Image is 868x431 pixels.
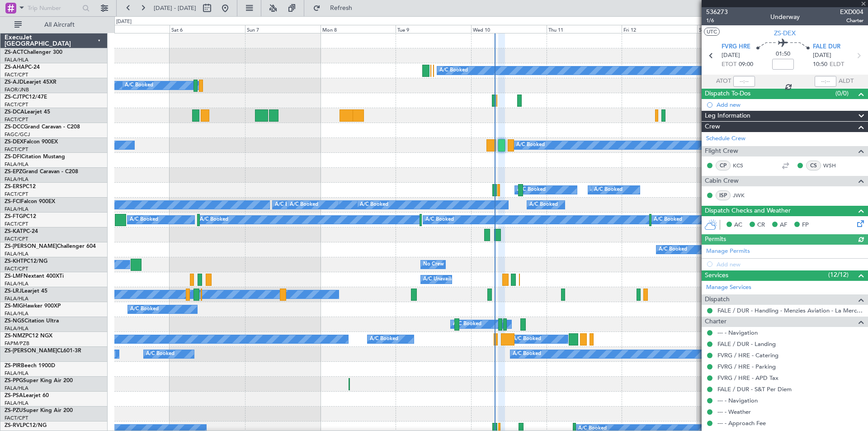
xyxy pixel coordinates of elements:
span: ZS-PPG [5,378,23,384]
a: FAGC/GCJ [5,131,30,138]
span: 536273 [706,7,728,17]
span: ZS-AJD [5,80,24,85]
a: FACT/CPT [5,265,28,272]
a: KCS [733,161,753,170]
span: Charter [705,317,726,327]
span: ZS-LMF [5,274,24,279]
a: ZS-PSALearjet 60 [5,393,49,398]
a: FALA/HLA [5,310,28,317]
div: ISP [716,190,731,200]
span: ALDT [839,77,854,86]
a: ZS-KHTPC12/NG [5,259,47,264]
div: A/C Booked [200,213,228,227]
a: ZS-PPGSuper King Air 200 [5,378,73,384]
div: Fri 5 [94,25,170,33]
a: ZS-LMFNextant 400XTi [5,274,64,279]
a: ZS-AHAPC-24 [5,65,40,70]
div: A/C Booked [146,347,175,361]
a: FACT/CPT [5,221,28,227]
a: --- - Weather [717,408,751,416]
span: ZS-PIR [5,363,21,369]
span: Crew [705,122,720,132]
div: A/C Booked [439,64,468,77]
span: Services [705,270,728,281]
div: A/C Booked [516,138,545,152]
span: ZS-[PERSON_NAME] [5,244,57,249]
div: A/C Booked [513,332,541,346]
a: ZS-PZUSuper King Air 200 [5,408,73,413]
a: FALE / DUR - Handling - Menzies Aviation - La Mercy FADN / DUR [717,307,863,314]
span: ZS-DEX [5,139,24,145]
div: A/C Booked [659,243,687,256]
a: FVRG / HRE - Parking [717,363,776,370]
div: A/C Unavailable [423,273,461,286]
span: EXD004 [840,7,863,17]
span: ZS-NMZ [5,333,25,339]
div: A/C Booked [275,198,303,212]
a: ZS-ACTChallenger 300 [5,50,62,55]
a: FACT/CPT [5,71,28,78]
span: 10:50 [813,60,827,69]
button: Refresh [309,1,363,15]
span: ZS-KAT [5,229,23,234]
a: ZS-[PERSON_NAME]Challenger 604 [5,244,96,249]
div: A/C Booked [453,317,481,331]
span: ELDT [830,60,844,69]
div: A/C Booked [130,303,159,316]
span: 09:00 [739,60,753,69]
a: ZS-EPZGrand Caravan - C208 [5,169,78,175]
span: AF [780,221,787,230]
div: A/C Booked [594,183,623,197]
a: FALA/HLA [5,57,28,63]
a: FALE / DUR - S&T Per Diem [717,385,792,393]
div: Wed 10 [471,25,547,33]
span: ZS-RVL [5,423,23,428]
a: ZS-LRJLearjet 45 [5,289,47,294]
div: Sat 13 [697,25,773,33]
div: Tue 9 [396,25,471,33]
a: FALA/HLA [5,370,28,377]
div: Fri 12 [622,25,697,33]
div: No Crew [423,258,444,271]
span: ZS-ERS [5,184,23,189]
span: Cabin Crew [705,176,739,186]
span: Flight Crew [705,146,738,156]
button: UTC [704,28,720,36]
a: ZS-FCIFalcon 900EX [5,199,55,204]
a: FALE / DUR - Landing [717,340,776,348]
a: FAOR/JNB [5,86,29,93]
span: Dispatch [705,294,730,305]
div: CP [716,161,731,171]
a: FALA/HLA [5,325,28,332]
a: ZS-MIGHawker 900XP [5,303,61,309]
div: A/C Booked [529,198,558,212]
span: Dispatch Checks and Weather [705,206,791,216]
div: A/C Booked [125,79,153,92]
a: ZS-CJTPC12/47E [5,95,47,100]
span: ZS-DCC [5,124,24,130]
span: ZS-CJT [5,95,22,100]
span: ZS-[PERSON_NAME] [5,348,57,354]
span: Charter [840,17,863,24]
a: FALA/HLA [5,400,28,407]
a: ZS-KATPC-24 [5,229,38,234]
a: JWK [733,191,753,199]
a: FAPM/PZB [5,340,29,347]
a: FALA/HLA [5,176,28,183]
span: ZS-DCA [5,109,24,115]
span: (0/0) [835,89,849,98]
span: (12/12) [828,270,849,279]
input: Trip Number [28,1,80,15]
span: ZS-MIG [5,303,23,309]
a: Schedule Crew [706,134,745,143]
a: Manage Services [706,283,751,292]
a: ZS-NMZPC12 NGX [5,333,52,339]
div: A/C Booked [130,213,158,227]
a: FALA/HLA [5,295,28,302]
a: FACT/CPT [5,236,28,242]
span: ZS-ACT [5,50,24,55]
a: ZS-FTGPC12 [5,214,36,219]
a: ZS-[PERSON_NAME]CL601-3R [5,348,81,354]
a: FVRG / HRE - APD Tax [717,374,778,382]
span: Dispatch To-Dos [705,89,750,99]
